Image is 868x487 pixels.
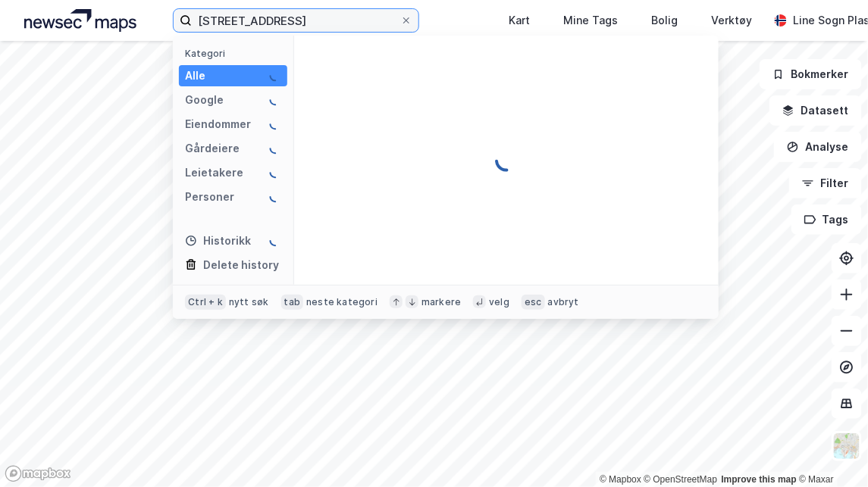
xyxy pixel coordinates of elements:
div: Personer [185,188,234,206]
div: Ctrl + k [185,295,226,310]
button: Filter [789,168,862,198]
div: Google [185,91,224,109]
input: Søk på adresse, matrikkel, gårdeiere, leietakere eller personer [192,9,400,32]
div: Alle [185,67,205,85]
div: Eiendommer [185,115,251,133]
div: esc [522,295,545,310]
div: Verktøy [711,11,752,30]
button: Bokmerker [760,59,862,89]
div: Delete history [203,256,279,274]
img: logo.a4113a55bc3d86da70a041830d287a7e.svg [24,9,136,32]
button: Datasett [769,95,862,126]
div: Historikk [185,232,251,250]
img: spinner.a6d8c91a73a9ac5275cf975e30b51cfb.svg [269,191,281,203]
img: spinner.a6d8c91a73a9ac5275cf975e30b51cfb.svg [269,94,281,106]
div: Leietakere [185,164,243,182]
a: Improve this map [722,474,797,485]
div: nytt søk [229,296,269,308]
img: spinner.a6d8c91a73a9ac5275cf975e30b51cfb.svg [494,148,519,173]
div: velg [489,296,509,308]
a: OpenStreetMap [644,474,718,485]
div: avbryt [548,296,579,308]
div: neste kategori [306,296,378,308]
iframe: Chat Widget [792,414,868,487]
div: tab [281,295,304,310]
button: Tags [791,204,862,235]
button: Analyse [774,132,862,162]
img: spinner.a6d8c91a73a9ac5275cf975e30b51cfb.svg [269,142,281,155]
div: markere [421,296,461,308]
a: Mapbox homepage [5,465,71,482]
div: Kontrollprogram for chat [792,414,868,487]
div: Kategori [185,48,287,59]
img: spinner.a6d8c91a73a9ac5275cf975e30b51cfb.svg [269,235,281,247]
div: Mine Tags [563,11,618,30]
a: Mapbox [600,474,641,485]
div: Kart [509,11,530,30]
img: spinner.a6d8c91a73a9ac5275cf975e30b51cfb.svg [269,70,281,82]
div: Bolig [651,11,678,30]
img: spinner.a6d8c91a73a9ac5275cf975e30b51cfb.svg [269,118,281,130]
div: Gårdeiere [185,139,240,158]
img: spinner.a6d8c91a73a9ac5275cf975e30b51cfb.svg [269,167,281,179]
